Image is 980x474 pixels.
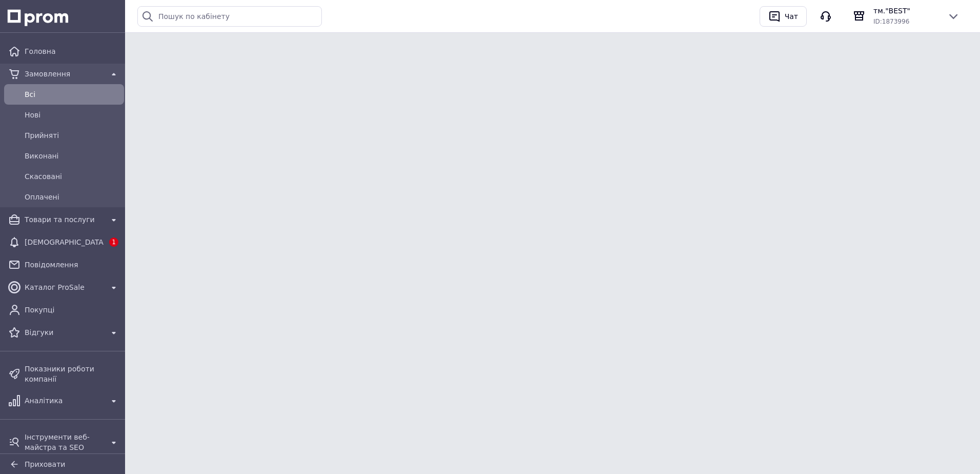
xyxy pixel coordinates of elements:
span: Каталог ProSale [25,282,104,292]
span: Інструменти веб-майстра та SEO [25,432,104,452]
input: Пошук по кабінету [137,6,322,27]
span: Відгуки [25,327,104,338]
span: Аналітика [25,396,104,406]
span: Показники роботи компанії [25,364,120,384]
span: Приховати [25,460,65,468]
span: Прийняті [25,130,120,141]
span: 1 [109,238,118,247]
button: Чат [760,6,807,27]
span: Виконані [25,151,120,161]
span: Замовлення [25,69,104,79]
span: Всi [25,89,120,100]
span: Оплачені [25,192,120,202]
span: Повідомлення [25,260,120,270]
span: ID: 1873996 [873,18,909,25]
div: Чат [783,9,800,24]
span: [DEMOGRAPHIC_DATA] [25,237,104,247]
span: Головна [25,46,120,56]
span: Нові [25,110,120,120]
span: Покупці [25,305,120,315]
span: Товари та послуги [25,214,104,225]
span: тм."BEST" [873,6,939,16]
span: Скасовані [25,171,120,182]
